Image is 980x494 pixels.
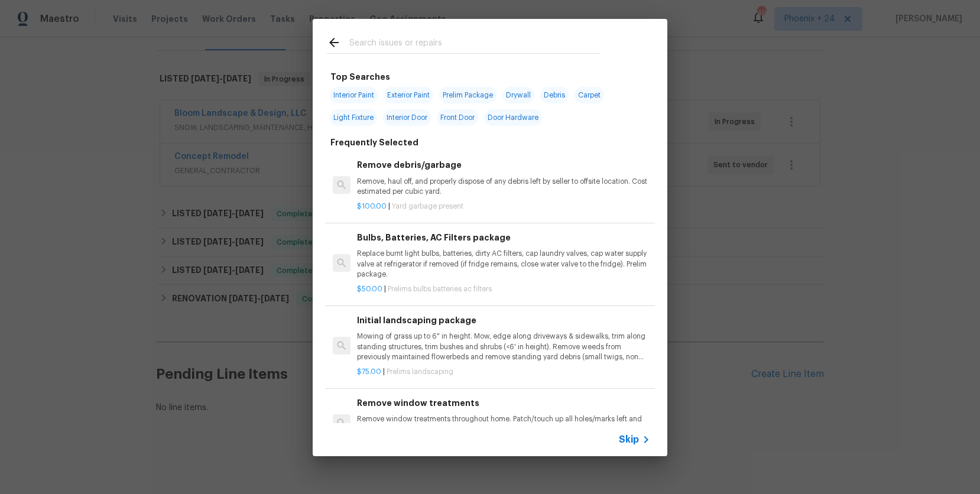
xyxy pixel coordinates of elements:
span: Yard garbage present [392,203,463,210]
p: Remove window treatments throughout home. Patch/touch up all holes/marks left and paint to match.... [357,414,650,434]
h6: Initial landscaping package [357,314,650,327]
span: Door Hardware [484,109,542,126]
h6: Remove debris/garbage [357,158,650,171]
span: Interior Paint [330,87,378,103]
span: Prelims bulbs batteries ac filters [388,285,492,292]
span: Debris [540,87,569,103]
span: Drywall [502,87,534,103]
span: $50.00 [357,285,382,292]
span: Prelims landscaping [387,368,453,375]
input: Search issues or repairs [349,35,600,53]
p: | [357,367,650,377]
span: Prelim Package [439,87,497,103]
p: Replace burnt light bulbs, batteries, dirty AC filters, cap laundry valves, cap water supply valv... [357,249,650,279]
span: Light Fixture [330,109,377,126]
h6: Remove window treatments [357,396,650,409]
h6: Top Searches [330,70,390,83]
span: Interior Door [383,109,431,126]
span: Skip [619,434,639,446]
p: Mowing of grass up to 6" in height. Mow, edge along driveways & sidewalks, trim along standing st... [357,331,650,362]
p: | [357,201,650,212]
span: $75.00 [357,368,381,375]
span: Carpet [575,87,604,103]
p: Remove, haul off, and properly dispose of any debris left by seller to offsite location. Cost est... [357,177,650,197]
h6: Bulbs, Batteries, AC Filters package [357,231,650,244]
span: Front Door [437,109,478,126]
span: $100.00 [357,203,387,210]
span: Exterior Paint [384,87,433,103]
h6: Frequently Selected [330,136,418,149]
p: | [357,284,650,294]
